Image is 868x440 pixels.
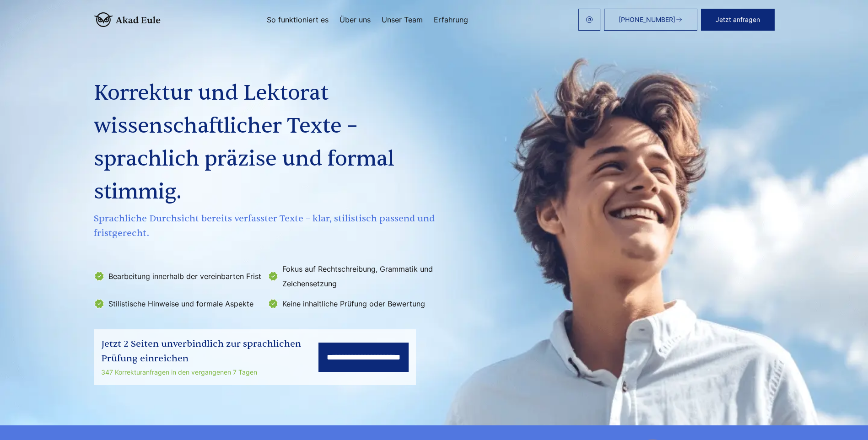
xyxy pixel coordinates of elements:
div: Jetzt 2 Seiten unverbindlich zur sprachlichen Prüfung einreichen [101,337,318,366]
li: Fokus auf Rechtschreibung, Grammatik und Zeichensetzung [268,262,436,291]
a: [PHONE_NUMBER] [604,9,697,31]
span: [PHONE_NUMBER] [619,16,675,23]
img: email [586,16,593,23]
span: Sprachliche Durchsicht bereits verfasster Texte – klar, stilistisch passend und fristgerecht. [94,211,438,241]
a: Unser Team [382,16,423,23]
li: Keine inhaltliche Prüfung oder Bewertung [268,296,436,311]
a: So funktioniert es [267,16,329,23]
a: Über uns [340,16,371,23]
li: Bearbeitung innerhalb der vereinbarten Frist [94,262,262,291]
div: 347 Korrekturanfragen in den vergangenen 7 Tagen [101,367,318,378]
img: logo [94,12,161,27]
a: Erfahrung [434,16,468,23]
button: Jetzt anfragen [701,9,775,31]
h1: Korrektur und Lektorat wissenschaftlicher Texte – sprachlich präzise und formal stimmig. [94,77,438,209]
li: Stilistische Hinweise und formale Aspekte [94,296,262,311]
